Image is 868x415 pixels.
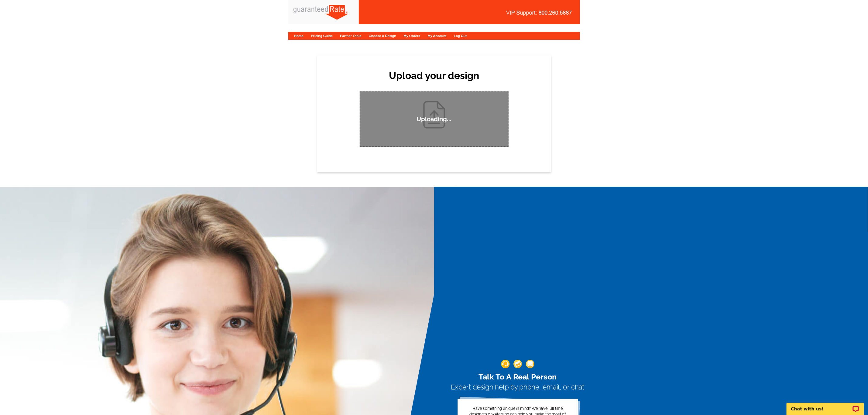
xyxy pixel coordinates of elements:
h3: Expert design help by phone, email, or chat [451,383,585,392]
a: My Account [428,34,447,38]
img: support-img-1.png [501,360,509,368]
p: Uploading... [417,115,451,123]
a: Pricing Guide [311,34,333,38]
iframe: LiveChat chat widget [783,396,868,415]
a: Log Out [454,34,467,38]
h2: Talk To A Real Person [451,372,585,382]
a: My Orders [404,34,420,38]
img: support-img-2.png [513,360,522,368]
a: Choose A Design [369,34,396,38]
a: Home [294,34,304,38]
a: Partner Tools [340,34,361,38]
h2: Upload your design [354,70,515,81]
img: support-img-3_1.png [526,360,534,368]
